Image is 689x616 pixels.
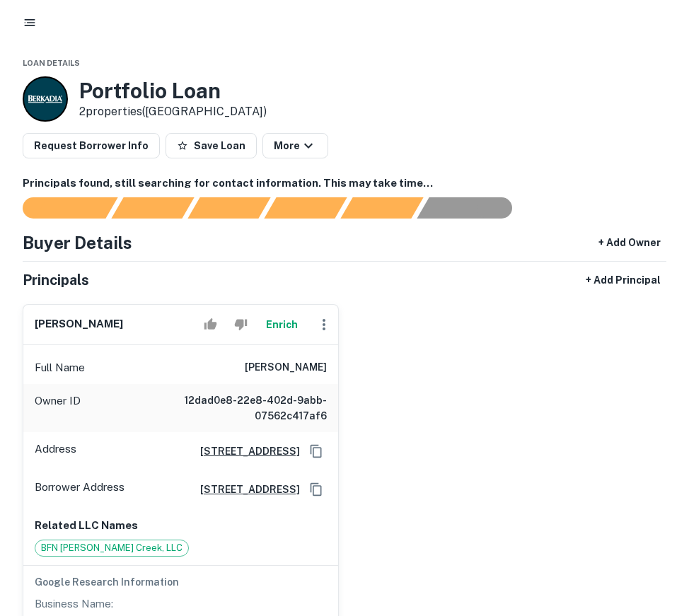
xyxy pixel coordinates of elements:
button: + Add Principal [580,267,666,293]
h6: Principals found, still searching for contact information. This may take time... [23,175,666,192]
button: Copy Address [306,479,327,500]
span: BFN [PERSON_NAME] Creek, LLC [35,541,188,555]
div: AI fulfillment process complete. [417,197,529,219]
button: + Add Owner [593,230,666,255]
p: Full Name [35,359,85,376]
h6: 12dad0e8-22e8-402d-9abb-07562c417af6 [157,393,327,424]
button: More [262,133,328,158]
h3: Portfolio Loan [79,78,267,103]
p: Related LLC Names [35,517,327,534]
button: Accept [198,310,223,339]
iframe: Chat Widget [618,503,689,571]
button: Enrich [259,310,304,339]
span: Loan Details [23,59,80,67]
a: [STREET_ADDRESS] [189,443,300,459]
p: 2 properties ([GEOGRAPHIC_DATA]) [79,103,267,120]
a: [STREET_ADDRESS] [189,482,300,497]
div: Principals found, AI now looking for contact information... [264,197,347,219]
div: Documents found, AI parsing details... [187,197,270,219]
p: Borrower Address [35,479,125,500]
h5: Principals [23,269,89,291]
h6: Google Research Information [35,574,327,590]
p: Address [35,441,76,462]
button: Copy Address [306,441,327,462]
h6: [PERSON_NAME] [35,316,123,332]
button: Request Borrower Info [23,133,160,158]
div: Sending borrower request to AI... [6,197,112,219]
div: Your request is received and processing... [111,197,194,219]
h4: Buyer Details [23,230,132,255]
button: Reject [228,310,253,339]
p: Business Name: [35,595,113,612]
button: Save Loan [166,133,257,158]
h6: [PERSON_NAME] [245,359,327,376]
p: Owner ID [35,393,81,424]
div: Principals found, still searching for contact information. This may take time... [340,197,423,219]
